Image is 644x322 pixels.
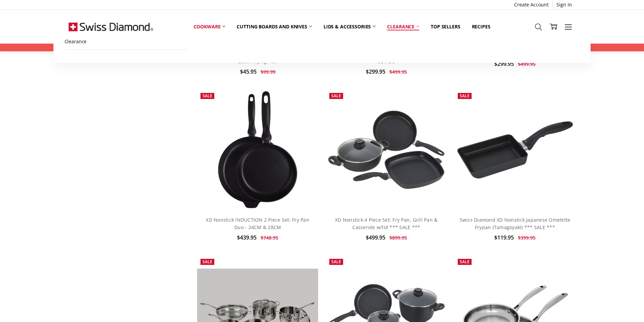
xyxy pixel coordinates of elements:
[237,234,257,241] span: $439.95
[454,119,575,181] img: Swiss Diamond XD Nonstick Japanese Omelette Frypan (Tamagoyaki) *** SALE ***
[389,234,407,241] span: $899.95
[202,259,212,265] span: Sale
[335,217,437,230] a: XD Nonstick 4 Piece Set: Fry Pan, Grill Pan & Casserole w/lid *** SALE ***
[333,190,439,203] a: Add to Cart
[460,259,470,265] span: Sale
[366,234,385,241] span: $499.95
[381,19,425,34] a: Clearance
[188,19,231,34] a: Cookware
[197,90,318,210] a: XD Nonstick INDUCTION 2 Piece Set: Fry Pan Duo - 24CM & 28CM
[366,68,385,75] span: $299.95
[462,190,568,203] a: Add to Cart
[460,93,470,99] span: Sale
[261,234,278,241] span: $748.95
[231,19,318,34] a: Cutting boards and knives
[454,90,575,210] a: Swiss Diamond XD Nonstick Japanese Omelette Frypan (Tamagoyaki) *** SALE ***
[494,234,514,241] span: $119.95
[240,68,257,75] span: $45.95
[202,93,212,99] span: Sale
[331,259,341,265] span: Sale
[518,234,535,241] span: $399.95
[460,217,571,230] a: Swiss Diamond XD Nonstick Japanese Omelette Frypan (Tamagoyaki) *** SALE ***
[261,69,276,75] span: $99.99
[389,69,407,75] span: $499.95
[326,108,447,192] img: XD Nonstick 4 Piece Set: Fry Pan, Grill Pan & Casserole w/lid *** SALE ***
[466,19,496,34] a: Recipes
[206,217,309,230] a: XD Nonstick INDUCTION 2 Piece Set: Fry Pan Duo - 24CM & 28CM
[331,93,341,99] span: Sale
[326,90,447,210] a: XD Nonstick 4 Piece Set: Fry Pan, Grill Pan & Casserole w/lid *** SALE ***
[216,90,300,210] img: XD Nonstick INDUCTION 2 Piece Set: Fry Pan Duo - 24CM & 28CM
[425,19,466,34] a: Top Sellers
[494,60,514,68] span: $299.95
[69,10,153,44] img: Free Shipping On Every Order
[318,19,381,34] a: Lids & Accessories
[518,61,535,67] span: $499.95
[205,190,311,203] a: Add to Cart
